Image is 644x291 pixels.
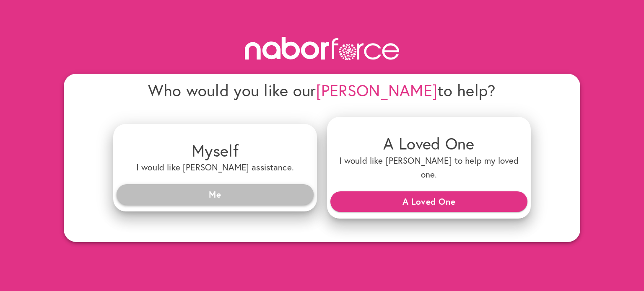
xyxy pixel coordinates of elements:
span: A Loved One [337,194,521,209]
span: [PERSON_NAME] [316,80,438,101]
h6: I would like [PERSON_NAME] to help my loved one. [334,154,524,182]
button: A Loved One [330,191,527,211]
span: Me [123,187,307,202]
h4: A Loved One [334,134,524,153]
button: Me [117,184,314,204]
h6: I would like [PERSON_NAME] assistance. [120,160,310,174]
h4: Who would you like our to help? [113,80,531,100]
h4: Myself [120,141,310,160]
